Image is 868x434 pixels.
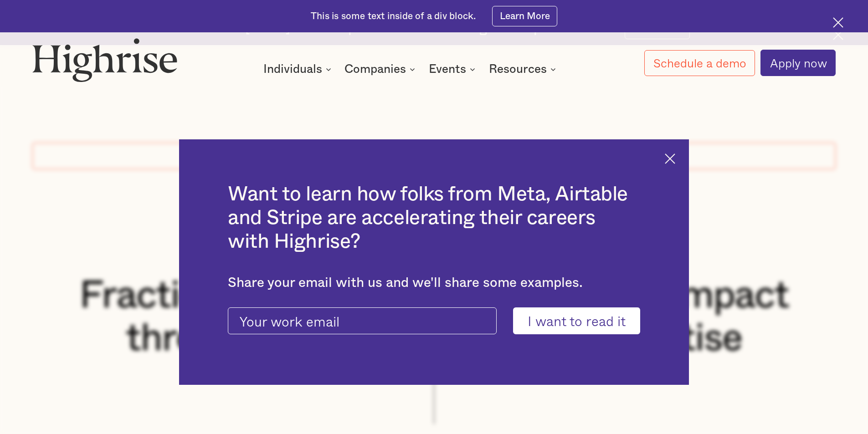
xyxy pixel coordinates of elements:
div: Individuals [263,64,334,75]
img: Cross icon [665,153,675,164]
a: Apply now [760,50,836,76]
input: I want to read it [513,307,640,335]
div: Resources [489,64,547,75]
div: Events [429,64,466,75]
div: Individuals [263,64,322,75]
div: Share your email with us and we'll share some examples. [228,275,640,291]
img: Highrise logo [32,38,177,82]
input: Your work email [228,307,497,335]
div: Companies [344,64,406,75]
form: current-ascender-blog-article-modal-form [228,307,640,335]
div: Resources [489,64,559,75]
a: Schedule a demo [644,50,755,76]
h2: Want to learn how folks from Meta, Airtable and Stripe are accelerating their careers with Highrise? [228,183,640,253]
div: Events [429,64,478,75]
a: Learn More [492,6,557,26]
div: This is some text inside of a div block. [311,10,476,23]
div: Companies [344,64,418,75]
img: Cross icon [833,17,843,28]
